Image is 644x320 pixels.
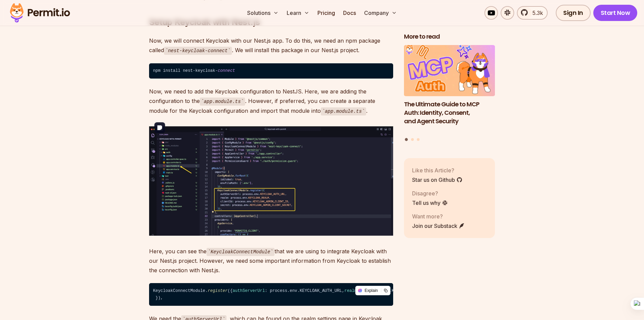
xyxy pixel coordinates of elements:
p: Now, we will connect Keycloak with our Nest.js app. To do this, we need an npm package called . W... [149,36,393,55]
button: Solutions [244,6,281,20]
span: authServerUrl [233,289,265,293]
p: Here, you can see the that we are using to integrate Keycloak with our Nest.js project. However, ... [149,247,393,275]
button: Go to slide 3 [417,138,420,141]
span: realm [344,289,357,293]
span: connect [218,68,235,73]
a: Join our Substack [412,222,465,230]
h3: The Ultimate Guide to MCP Auth: Identity, Consent, and Agent Security [404,100,495,125]
p: Want more? [412,212,465,220]
span: 5.3k [528,9,543,17]
button: Go to slide 1 [405,138,408,141]
code: npm install nest-keycloak- [149,63,393,79]
button: Company [361,6,400,20]
code: KeycloakConnectModule [207,248,275,256]
div: Posts [404,45,495,142]
a: Sign In [556,5,591,21]
img: Permit logo [7,1,73,24]
code: app.module.ts [321,107,366,115]
img: image.png [149,126,393,236]
a: Tell us why [412,199,448,207]
h2: More to read [404,33,495,41]
button: Go to slide 2 [411,138,414,141]
img: The Ultimate Guide to MCP Auth: Identity, Consent, and Agent Security [404,45,495,97]
code: nest-keycloak-connect [164,47,232,55]
p: Like this Article? [412,166,462,174]
a: 5.3k [517,6,548,20]
p: Disagree? [412,189,448,197]
code: app.module.ts [200,98,245,106]
code: KeycloakConnectModule. ({ : process.env.KEYCLOAK_AUTH_URL, : process.env.KEYCLOAK_REALM, : proces... [149,283,393,306]
a: Star us on Github [412,176,462,184]
a: Docs [340,6,359,20]
li: 1 of 3 [404,45,495,134]
button: Learn [284,6,312,20]
a: Pricing [315,6,338,20]
a: Start Now [593,5,638,21]
span: register [208,289,228,293]
a: The Ultimate Guide to MCP Auth: Identity, Consent, and Agent SecurityThe Ultimate Guide to MCP Au... [404,45,495,134]
p: Now, we need to add the Keycloak configuration to NestJS. Here, we are adding the configuration t... [149,87,393,115]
